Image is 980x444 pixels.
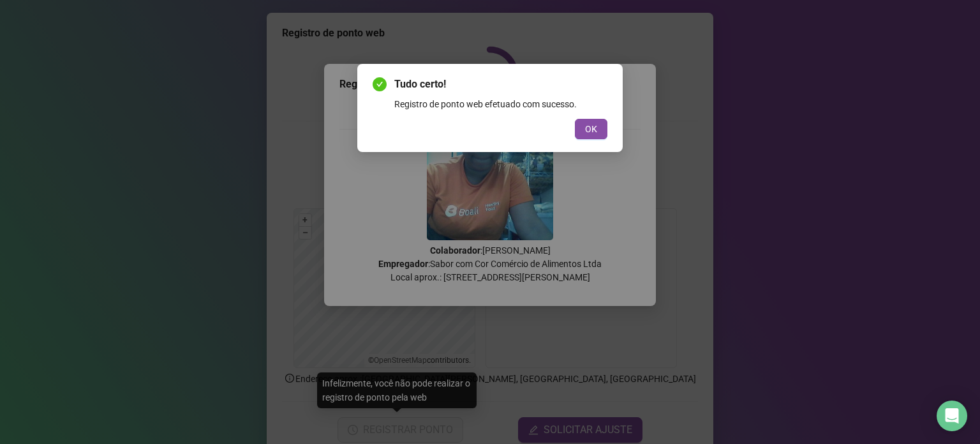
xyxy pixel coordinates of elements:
[394,97,607,111] div: Registro de ponto web efetuado com sucesso.
[585,122,597,136] span: OK
[937,401,967,431] div: Open Intercom Messenger
[394,77,607,92] span: Tudo certo!
[575,119,607,139] button: OK
[373,77,387,91] span: check-circle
